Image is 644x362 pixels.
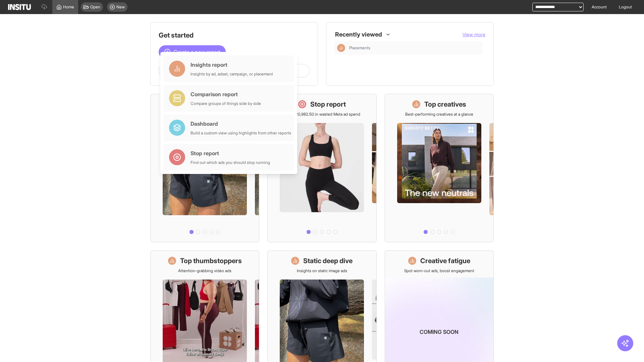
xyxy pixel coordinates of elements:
[385,94,494,242] a: Top creativesBest-performing creatives at a glance
[191,160,270,165] div: Find out which ads you should stop running
[63,4,74,10] span: Home
[173,48,220,56] span: Create a new report
[310,100,346,109] h1: Stop report
[191,120,291,128] div: Dashboard
[267,94,376,242] a: Stop reportSave £20,982.50 in wasted Meta ad spend
[191,101,261,106] div: Compare groups of things side by side
[191,61,273,69] div: Insights report
[349,45,370,51] span: Placements
[159,31,310,40] h1: Get started
[90,4,100,10] span: Open
[178,268,231,274] p: Attention-grabbing video ads
[180,256,242,265] h1: Top thumbstoppers
[8,4,31,10] img: Logo
[191,90,261,98] div: Comparison report
[297,268,347,274] p: Insights on static image ads
[337,44,345,52] div: Insights
[463,31,485,38] button: View more
[116,4,125,10] span: New
[191,149,270,157] div: Stop report
[191,130,291,136] div: Build a custom view using highlights from other reports
[424,100,466,109] h1: Top creatives
[150,94,259,242] a: What's live nowSee all active ads instantly
[405,112,473,117] p: Best-performing creatives at a glance
[191,71,273,77] div: Insights by ad, adset, campaign, or placement
[159,45,226,59] button: Create a new report
[463,32,485,37] span: View more
[349,45,480,51] span: Placements
[283,112,360,117] p: Save £20,982.50 in wasted Meta ad spend
[303,256,353,265] h1: Static deep dive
